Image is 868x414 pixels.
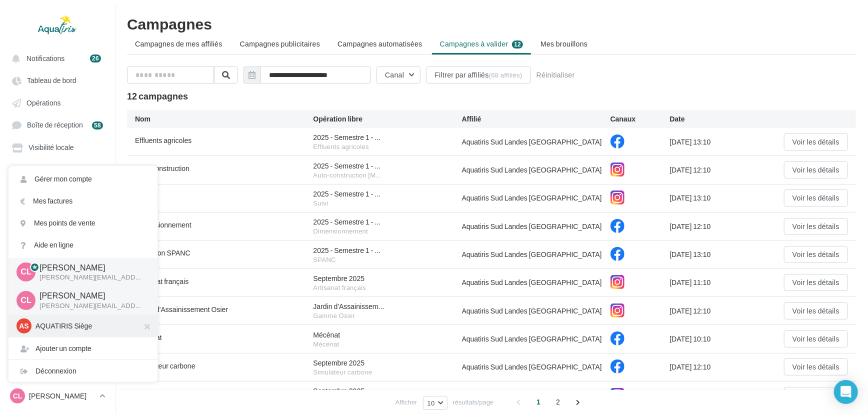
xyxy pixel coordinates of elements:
[135,164,189,172] span: Auto-construction
[462,114,610,124] div: Affilié
[90,54,101,62] div: 26
[313,283,462,292] div: Artisanat français
[13,391,22,401] span: CL
[540,39,587,48] span: Mes brouillons
[6,205,109,223] a: Campagnes 12
[240,39,320,48] span: Campagnes publicitaires
[135,220,191,229] span: Dimensionnement
[784,358,848,375] button: Voir les détails
[313,273,365,283] div: Septembre 2025
[462,277,610,287] div: Aquatiris Sud Landes [GEOGRAPHIC_DATA]
[6,115,109,134] a: Boîte de réception 58
[784,274,848,291] button: Voir les détails
[784,387,848,404] button: Voir les détails
[6,227,109,244] a: Boutique en ligne
[462,165,610,175] div: Aquatiris Sud Landes [GEOGRAPHIC_DATA]
[313,132,381,142] span: 2025 - Semestre 1 - ...
[20,294,31,306] span: CL
[532,69,579,81] button: Réinitialiser
[669,165,758,175] div: [DATE] 12:10
[29,391,95,401] p: [PERSON_NAME]
[6,160,109,178] a: Médiathèque
[376,66,420,83] button: Canal
[669,114,758,124] div: Date
[610,114,670,124] div: Canaux
[6,93,109,111] a: Opérations
[313,255,462,264] div: SPANC
[8,212,157,234] a: Mes points de vente
[462,362,610,372] div: Aquatiris Sud Landes [GEOGRAPHIC_DATA]
[784,246,848,263] button: Voir les détails
[313,340,462,349] div: Mécénat
[135,39,222,48] span: Campagnes de mes affiliés
[313,227,462,236] div: Dimensionnement
[28,143,74,152] span: Visibilité locale
[8,386,107,405] a: CL [PERSON_NAME]
[784,133,848,150] button: Voir les détails
[669,193,758,203] div: [DATE] 13:10
[395,397,417,407] span: Afficher
[127,90,188,101] span: 12 campagnes
[462,193,610,203] div: Aquatiris Sud Landes [GEOGRAPHIC_DATA]
[462,221,610,231] div: Aquatiris Sud Landes [GEOGRAPHIC_DATA]
[313,358,365,368] div: Septembre 2025
[127,16,856,31] h1: Campagnes
[426,66,530,83] button: Filtrer par affiliés(68 affiliés)
[669,249,758,259] div: [DATE] 13:10
[669,137,758,147] div: [DATE] 13:10
[313,311,462,320] div: Gamme Osier
[135,136,191,144] span: Effluents agricoles
[39,301,141,310] p: [PERSON_NAME][EMAIL_ADDRESS][DOMAIN_NAME]
[8,190,157,212] a: Mes factures
[313,199,462,208] div: Suivi
[135,305,228,313] span: Jardin d'Assainissement Osier
[427,399,435,407] span: 10
[313,142,462,151] div: Effluents agricoles
[135,361,195,370] span: Simulateur carbone
[530,394,546,410] span: 1
[462,306,610,316] div: Aquatiris Sud Landes [GEOGRAPHIC_DATA]
[6,71,109,89] a: Tableau de bord
[8,234,157,256] a: Aide en ligne
[20,266,31,278] span: CL
[784,161,848,178] button: Voir les détails
[8,168,157,190] a: Gérer mon compte
[489,71,522,79] div: (68 affiliés)
[313,368,462,377] div: Simulateur carbone
[669,221,758,231] div: [DATE] 12:10
[784,330,848,347] button: Voir les détails
[6,138,109,156] a: Visibilité locale
[313,245,381,255] span: 2025 - Semestre 1 - ...
[784,218,848,235] button: Voir les détails
[92,121,103,129] div: 58
[784,189,848,206] button: Voir les détails
[135,114,313,124] div: Nom
[313,161,381,171] span: 2025 - Semestre 1 - ...
[313,171,382,180] span: Auto-construction [M...
[462,137,610,147] div: Aquatiris Sud Landes [GEOGRAPHIC_DATA]
[39,262,141,273] p: [PERSON_NAME]
[135,277,188,285] span: Artisanat français
[6,182,109,200] a: Mon réseau
[313,386,365,396] div: Septembre 2025
[313,189,381,199] span: 2025 - Semestre 1 - ...
[19,321,28,331] span: AS
[462,334,610,344] div: Aquatiris Sud Landes [GEOGRAPHIC_DATA]
[313,217,381,227] span: 2025 - Semestre 1 - ...
[669,362,758,372] div: [DATE] 12:10
[834,380,858,404] div: Open Intercom Messenger
[8,337,157,359] div: Ajouter un compte
[453,397,494,407] span: résultats/page
[313,330,340,340] div: Mécénat
[27,76,76,85] span: Tableau de bord
[6,49,105,67] button: Notifications 26
[313,301,384,311] span: Jardin d'Assainissem...
[337,39,422,48] span: Campagnes automatisées
[313,114,462,124] div: Opération libre
[135,248,190,257] span: Validation SPANC
[669,277,758,287] div: [DATE] 11:10
[784,302,848,319] button: Voir les détails
[550,394,566,410] span: 2
[39,273,141,282] p: [PERSON_NAME][EMAIL_ADDRESS][DOMAIN_NAME]
[423,396,447,410] button: 10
